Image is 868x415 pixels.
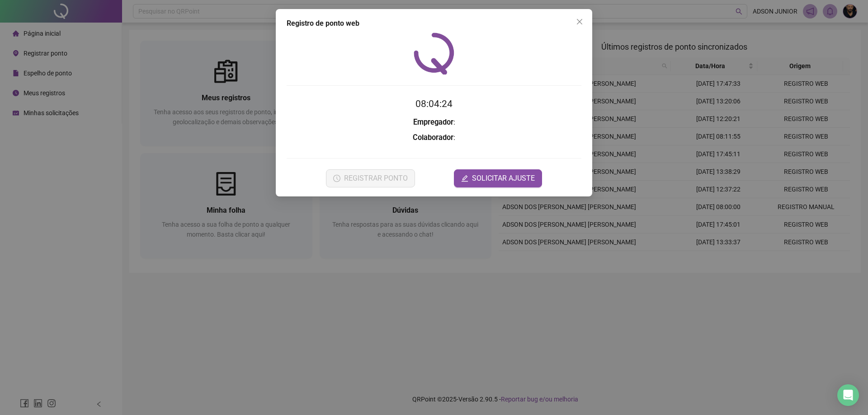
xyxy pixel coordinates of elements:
[326,169,415,187] button: REGISTRAR PONTO
[454,169,542,187] button: editSOLICITAR AJUSTE
[413,118,453,126] strong: Empregador
[287,132,581,144] h3: :
[287,18,581,29] div: Registro de ponto web
[837,384,859,406] div: Open Intercom Messenger
[415,98,453,109] time: 08:04:24
[413,133,453,142] strong: Colaborador
[414,33,454,75] img: QRPoint
[472,173,535,184] span: SOLICITAR AJUSTE
[287,117,581,128] h3: :
[576,18,583,25] span: close
[572,14,587,29] button: Close
[461,175,468,182] span: edit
